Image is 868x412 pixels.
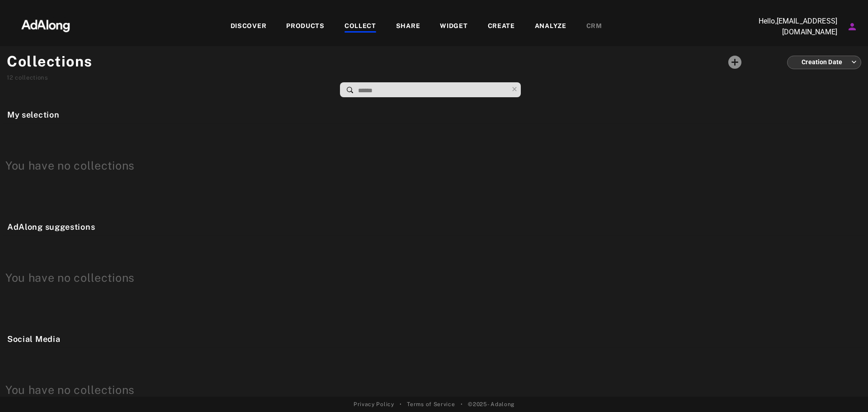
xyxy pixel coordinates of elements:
[7,109,865,121] h2: My selection
[535,21,566,32] div: ANALYZE
[440,21,467,32] div: WIDGET
[7,221,865,233] h2: AdAlong suggestions
[844,19,860,34] button: Account settings
[586,21,602,32] div: CRM
[795,50,857,74] div: Creation Date
[723,51,746,74] button: Add a collecton
[488,21,515,32] div: CREATE
[7,51,93,72] h1: Collections
[344,21,376,32] div: COLLECT
[396,21,420,32] div: SHARE
[354,400,394,408] a: Privacy Policy
[7,73,93,82] div: collections
[461,400,463,408] span: •
[7,74,13,81] span: 12
[747,16,837,38] p: Hello, [EMAIL_ADDRESS][DOMAIN_NAME]
[468,400,514,408] span: © 2025 - Adalong
[286,21,325,32] div: PRODUCTS
[407,400,455,408] a: Terms of Service
[231,21,267,32] div: DISCOVER
[7,333,865,345] h2: Social Media
[6,11,85,38] img: 63233d7d88ed69de3c212112c67096b6.png
[400,400,402,408] span: •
